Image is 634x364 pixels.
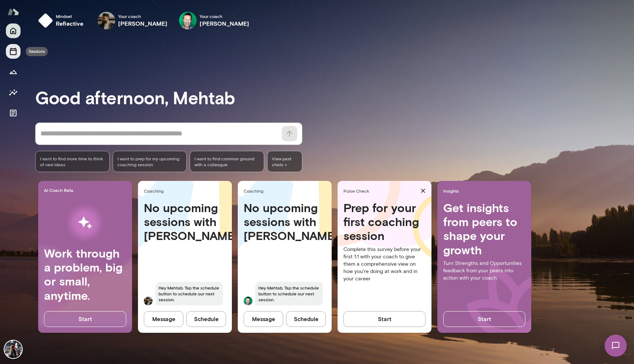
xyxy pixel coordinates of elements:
[6,23,21,38] button: Home
[443,260,525,282] p: Turn Strengths and Opportunities feedback from your peers into action with your coach.
[40,156,105,167] span: I want to find more time to think of new ideas
[118,19,168,28] h6: [PERSON_NAME]
[255,282,323,305] span: Hey Mehtab. Tap the schedule button to schedule our next session.
[92,9,173,32] div: Deepak ShrivastavaYour coach[PERSON_NAME]
[156,282,223,305] span: Hey Mehtab. Tap the schedule button to schedule our next session.
[443,188,528,194] span: Insights
[443,201,525,257] h4: Get insights from peers to shape your growth
[194,156,259,167] span: I want to find common ground with a colleague
[286,311,326,327] button: Schedule
[4,341,22,358] img: Mehtab Chithiwala
[244,201,326,243] h4: No upcoming sessions with [PERSON_NAME]
[179,12,197,29] img: Brian Lawrence
[343,246,426,283] p: Complete this survey before your first 1:1 with your coach to give them a comprehensive view on h...
[35,87,634,108] h3: Good afternoon, Mehtab
[26,47,48,56] div: Sessions
[44,311,126,327] button: Start
[343,201,426,243] h4: Prep for your first coaching session
[6,65,21,79] button: Growth Plan
[56,13,84,19] span: Mindset
[267,151,302,172] span: View past chats ->
[343,311,426,327] button: Start
[6,85,21,100] button: Insights
[118,13,168,19] span: Your coach
[200,13,249,19] span: Your coach
[443,311,525,327] button: Start
[98,12,115,29] img: Deepak Shrivastava
[174,9,254,32] div: Brian LawrenceYour coach[PERSON_NAME]
[144,201,226,243] h4: No upcoming sessions with [PERSON_NAME]
[144,311,183,327] button: Message
[7,5,19,19] img: Mento
[244,188,329,194] span: Coaching
[35,9,90,32] button: Mindsetreflective
[56,19,84,28] h6: reflective
[35,151,110,172] div: I want to find more time to think of new ideas
[190,151,264,172] div: I want to find common ground with a colleague
[244,311,283,327] button: Message
[113,151,187,172] div: I want to prep for my upcoming coaching session
[186,311,226,327] button: Schedule
[44,187,129,193] span: AI Coach Beta
[44,246,126,303] h4: Work through a problem, big or small, anytime.
[117,156,182,167] span: I want to prep for my upcoming coaching session
[343,188,418,194] span: Pulse Check
[52,200,118,246] img: AI Workflows
[6,44,21,59] button: Sessions
[244,296,252,305] img: Brian Lawrence Lawrence
[144,296,153,305] img: Deepak Shrivastava Shrivastava
[200,19,249,28] h6: [PERSON_NAME]
[6,106,21,120] button: Documents
[144,188,229,194] span: Coaching
[38,13,53,28] img: mindset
